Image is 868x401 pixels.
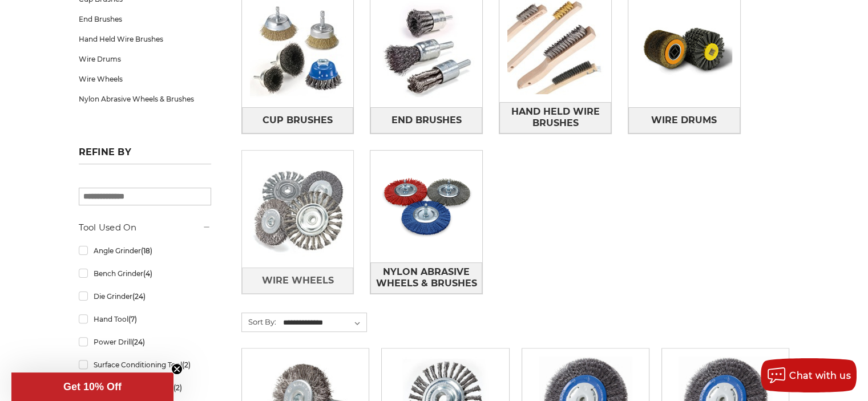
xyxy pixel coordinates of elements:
span: (24) [131,338,144,346]
span: (7) [128,315,136,323]
a: Angle Grinder [79,241,211,261]
a: Hand Held Wire Brushes [79,29,211,49]
h5: Tool Used On [79,221,211,234]
span: Chat with us [789,370,851,381]
button: Close teaser [171,363,183,375]
a: Bench Grinder [79,264,211,283]
span: Wire Wheels [261,271,333,290]
a: End Brushes [79,9,211,29]
img: Nylon Abrasive Wheels & Brushes [370,151,482,262]
a: Hand Tool [79,309,211,329]
h5: Refine by [79,147,211,164]
span: (4) [143,269,152,278]
a: Wire Drums [79,49,211,69]
span: Get 10% Off [63,381,122,392]
a: Hand Held Wire Brushes [499,102,611,133]
span: (18) [140,246,152,255]
a: Nylon Abrasive Wheels & Brushes [370,262,482,294]
span: (2) [181,361,190,369]
button: Chat with us [761,358,857,392]
a: Wire Drums [628,107,740,133]
a: Nylon Abrasive Wheels & Brushes [79,89,211,109]
span: (2) [173,383,181,392]
select: Sort By: [281,314,366,331]
span: Nylon Abrasive Wheels & Brushes [371,262,482,293]
span: Cup Brushes [263,111,333,130]
span: Hand Held Wire Brushes [500,102,611,133]
a: Surface Conditioning Tool [79,355,211,375]
a: Die Grinder [79,286,211,306]
span: End Brushes [391,111,462,130]
span: Wire Drums [651,111,717,130]
a: Cup Brushes [242,107,354,133]
img: Wire Wheels [242,153,354,265]
a: Power Drill [79,332,211,352]
a: Wire Wheels [242,268,354,293]
div: Get 10% OffClose teaser [11,372,173,401]
a: End Brushes [370,107,482,133]
a: Wire Wheels [79,69,211,89]
label: Sort By: [242,313,276,330]
span: (24) [132,292,145,301]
